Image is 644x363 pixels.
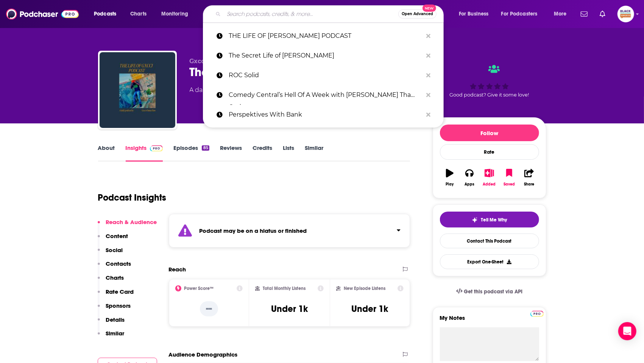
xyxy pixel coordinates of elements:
button: open menu [496,8,549,20]
p: Details [106,316,125,323]
div: A daily podcast [190,86,336,95]
button: Contacts [98,260,131,274]
span: For Business [459,9,489,19]
button: Open AdvancedNew [398,9,437,19]
button: Reach & Audience [98,218,157,232]
div: Play [446,182,454,187]
button: Rate Card [98,288,134,302]
button: Play [440,164,460,191]
button: Social [98,246,123,260]
a: Episodes85 [173,144,209,162]
button: Sponsors [98,302,131,316]
span: New [423,5,436,12]
img: Podchaser Pro [150,145,163,151]
button: Share [519,164,539,191]
a: Reviews [220,144,242,162]
button: Charts [98,274,124,288]
label: My Notes [440,314,539,327]
button: Follow [440,125,539,141]
div: Apps [465,182,474,187]
a: Credits [253,144,272,162]
button: open menu [549,8,576,20]
a: ROC Solid [203,65,444,85]
span: More [554,9,567,19]
p: Perspektives With Bank [229,105,423,125]
h3: Under 1k [352,303,388,315]
p: Contacts [106,260,131,267]
div: Search podcasts, credits, & more... [210,5,451,23]
a: Contact This Podcast [440,234,539,248]
div: Rate [440,144,539,160]
span: Gxcci Outta Here [190,58,244,65]
div: Good podcast? Give it some love! [433,58,546,104]
p: Reach & Audience [106,218,157,226]
button: Similar [98,330,125,344]
p: Sponsors [106,302,131,309]
a: Show notifications dropdown [597,8,608,20]
p: Content [106,232,128,240]
p: Charts [106,274,124,281]
a: About [98,144,115,162]
a: InsightsPodchaser Pro [126,144,163,162]
p: -- [200,301,218,316]
p: THE LIFE OF GXCCI PODCAST [229,26,423,46]
a: Perspektives With Bank [203,105,444,125]
a: Comedy Central’s Hell Of A Week with [PERSON_NAME] Tha God [203,85,444,105]
button: open menu [454,8,498,20]
a: Charts [125,8,151,20]
a: Get this podcast via API [450,282,529,301]
a: Pro website [530,310,544,317]
div: Added [483,182,496,187]
span: Open Advanced [402,12,433,16]
p: Similar [106,330,125,337]
h2: New Episode Listens [344,286,385,291]
button: Added [479,164,499,191]
span: For Podcasters [501,9,538,19]
button: Show profile menu [617,6,634,22]
strong: Podcast may be on a hiatus or finished [200,227,307,234]
button: open menu [89,8,126,20]
span: Charts [130,9,147,19]
h3: Under 1k [271,303,308,315]
input: Search podcasts, credits, & more... [224,8,398,20]
button: Export One-Sheet [440,254,539,269]
p: Social [106,246,123,254]
p: ROC Solid [229,65,423,85]
span: Good podcast? Give it some love! [450,92,529,98]
span: Podcasts [94,9,116,19]
a: Show notifications dropdown [578,8,591,20]
button: Apps [460,164,479,191]
button: open menu [156,8,198,20]
p: Comedy Central’s Hell Of A Week with Charlamagne Tha God [229,85,423,105]
h2: Power Score™ [184,286,214,291]
div: Open Intercom Messenger [618,322,636,340]
h2: Total Monthly Listens [263,286,306,291]
span: Monitoring [161,9,188,19]
img: Podchaser - Follow, Share and Rate Podcasts [6,7,79,21]
a: Similar [305,144,323,162]
img: Podchaser Pro [530,311,544,317]
span: Tell Me Why [481,217,507,223]
div: 85 [202,145,209,151]
a: Lists [283,144,294,162]
p: The Secret Life of TK Dutes [229,46,423,65]
span: Logged in as blackpodcastingawards [617,6,634,22]
button: Content [98,232,128,246]
section: Click to expand status details [169,214,410,248]
h2: Audience Demographics [169,351,238,358]
h2: Reach [169,266,186,273]
button: tell me why sparkleTell Me Why [440,212,539,227]
div: Share [524,182,534,187]
p: Rate Card [106,288,134,295]
a: THE LIFE OF [PERSON_NAME] PODCAST [203,26,444,46]
button: Details [98,316,125,330]
span: Get this podcast via API [464,288,522,295]
div: Saved [504,182,515,187]
img: The Life Of Gxcci Podcast [100,52,175,128]
img: tell me why sparkle [472,217,478,223]
h1: Podcast Insights [98,192,167,203]
img: User Profile [617,6,634,22]
a: The Secret Life of [PERSON_NAME] [203,46,444,65]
